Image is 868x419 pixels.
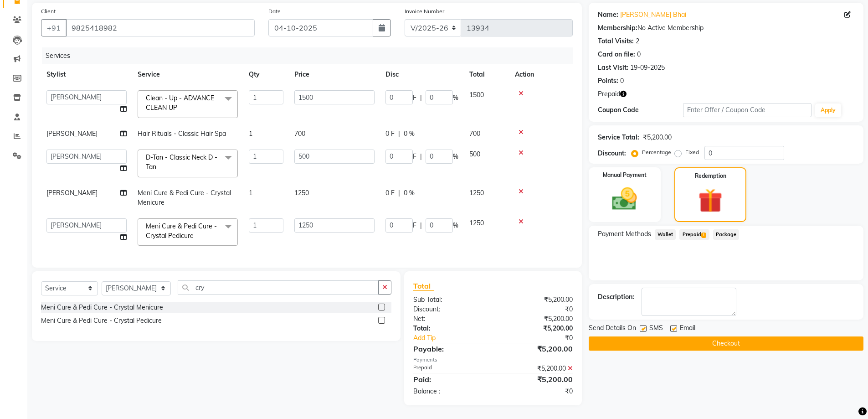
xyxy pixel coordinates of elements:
div: Total: [406,324,493,333]
span: D-Tan - Classic Neck D - Tan [146,153,217,171]
div: No Active Membership [598,23,854,33]
input: Search by Name/Mobile/Email/Code [66,19,255,36]
span: % [453,93,458,103]
div: Total Visits: [598,36,634,46]
span: 1250 [294,189,309,197]
span: 1 [701,233,706,238]
span: F [413,221,416,230]
a: x [156,163,160,171]
div: ₹0 [508,333,580,343]
span: Prepaid [679,229,709,240]
span: Meni Cure & Pedi Cure - Crystal Pedicure [146,222,217,240]
div: Services [42,47,580,64]
a: x [194,232,198,240]
div: 2 [636,36,639,46]
div: ₹5,200.00 [493,324,580,333]
img: _gift.svg [691,186,730,216]
div: ₹5,200.00 [493,314,580,324]
div: Meni Cure & Pedi Cure - Crystal Menicure [41,303,163,312]
span: Send Details On [589,323,636,335]
span: Meni Cure & Pedi Cure - Crystal Menicure [138,189,231,207]
label: Date [268,7,281,16]
th: Qty [243,64,289,85]
span: [PERSON_NAME] [46,189,98,197]
span: % [453,152,458,161]
input: Search or Scan [178,280,379,295]
div: Service Total: [598,133,639,142]
span: 700 [469,129,480,138]
span: F [413,152,416,161]
div: Meni Cure & Pedi Cure - Crystal Pedicure [41,316,162,326]
div: Payments [413,356,572,364]
span: Package [713,229,740,240]
div: ₹5,200.00 [643,133,672,142]
span: 1500 [469,91,484,99]
label: Percentage [642,148,671,156]
label: Invoice Number [405,7,444,16]
span: Hair Rituals - Classic Hair Spa [138,129,226,138]
input: Enter Offer / Coupon Code [683,103,812,117]
span: 1 [249,129,252,138]
span: 0 F [385,129,395,139]
a: [PERSON_NAME] Bhai [620,10,686,20]
div: Name: [598,10,618,20]
th: Disc [380,64,464,85]
div: ₹5,200.00 [493,343,580,354]
div: Prepaid [406,364,493,373]
span: 0 F [385,188,395,198]
div: Sub Total: [406,295,493,305]
span: Email [680,323,695,335]
span: SMS [649,323,663,335]
th: Total [464,64,509,85]
div: Balance : [406,387,493,396]
span: 0 % [404,129,415,139]
div: 0 [637,50,641,59]
span: Wallet [655,229,676,240]
th: Price [289,64,380,85]
div: Description: [598,292,634,302]
div: Membership: [598,23,637,33]
span: Clean - Up - ADVANCE CLEAN UP [146,94,214,112]
span: | [420,152,422,161]
a: Add Tip [406,333,507,343]
div: ₹5,200.00 [493,295,580,305]
span: Payment Methods [598,229,651,239]
label: Manual Payment [603,171,647,179]
div: Discount: [406,305,493,314]
span: 1 [249,189,252,197]
th: Action [509,64,573,85]
span: 0 % [404,188,415,198]
div: Paid: [406,374,493,385]
span: 500 [469,150,480,158]
span: | [420,221,422,230]
div: 19-09-2025 [630,63,665,72]
span: 1250 [469,219,484,227]
img: _cash.svg [604,185,645,213]
div: ₹0 [493,305,580,314]
label: Redemption [695,172,726,180]
span: Prepaid [598,89,620,99]
a: x [177,103,181,112]
div: ₹5,200.00 [493,374,580,385]
span: 1250 [469,189,484,197]
span: % [453,221,458,230]
button: Apply [815,103,841,117]
span: | [420,93,422,103]
label: Client [41,7,56,16]
button: Checkout [589,336,863,351]
div: Points: [598,76,618,86]
div: ₹0 [493,387,580,396]
div: 0 [620,76,624,86]
span: F [413,93,416,103]
span: 700 [294,129,305,138]
div: Coupon Code [598,105,683,115]
span: | [398,129,400,139]
span: [PERSON_NAME] [46,129,98,138]
label: Fixed [685,148,699,156]
div: Payable: [406,343,493,354]
div: Net: [406,314,493,324]
div: Discount: [598,149,626,158]
div: Last Visit: [598,63,628,72]
div: ₹5,200.00 [493,364,580,373]
th: Service [132,64,243,85]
